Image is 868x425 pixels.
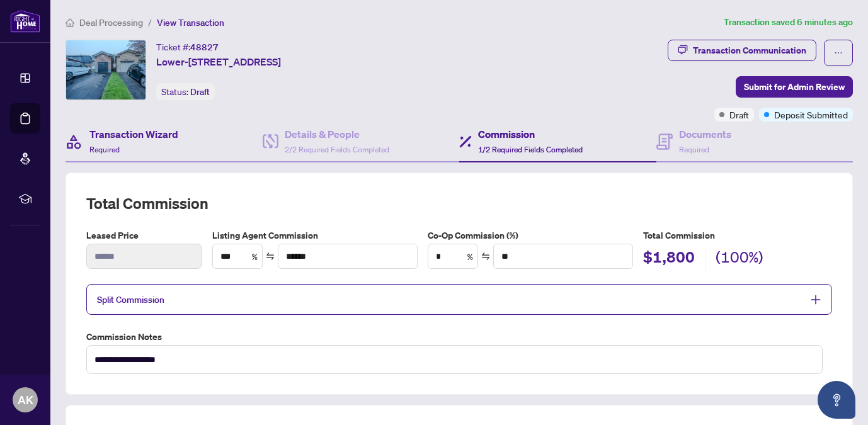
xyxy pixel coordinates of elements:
h4: Transaction Wizard [89,127,178,142]
span: Required [89,145,120,154]
h5: Total Commission [643,229,832,242]
label: Listing Agent Commission [212,229,418,242]
div: Split Commission [86,284,832,315]
h4: Details & People [285,127,389,142]
span: Deposit Submitted [774,108,848,122]
span: 1/2 Required Fields Completed [478,145,583,154]
span: Draft [190,86,210,98]
span: AK [18,391,33,409]
button: Submit for Admin Review [736,76,853,98]
span: home [66,18,74,27]
img: IMG-40726385_1.jpg [66,40,146,99]
span: swap [266,252,275,261]
span: Split Commission [97,294,164,305]
span: 48827 [190,42,219,53]
h2: Total Commission [86,193,832,213]
span: ellipsis [834,48,843,57]
span: Draft [729,108,749,122]
span: 2/2 Required Fields Completed [285,145,389,154]
label: Commission Notes [86,330,832,344]
div: Transaction Communication [693,40,806,60]
span: Required [679,145,709,154]
article: Transaction saved 6 minutes ago [724,15,853,30]
h2: (100%) [716,247,763,271]
h4: Commission [478,127,583,142]
div: Status: [156,83,215,100]
button: Transaction Communication [668,40,816,61]
span: Lower-[STREET_ADDRESS] [156,54,281,69]
span: View Transaction [157,17,224,28]
span: Deal Processing [79,17,143,28]
label: Leased Price [86,229,202,242]
h2: $1,800 [643,247,695,271]
span: plus [810,294,821,305]
button: Open asap [818,381,855,419]
span: swap [481,252,490,261]
li: / [148,15,152,30]
span: Submit for Admin Review [744,77,845,97]
label: Co-Op Commission (%) [428,229,633,242]
h4: Documents [679,127,731,142]
div: Ticket #: [156,40,219,54]
img: logo [10,9,40,33]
